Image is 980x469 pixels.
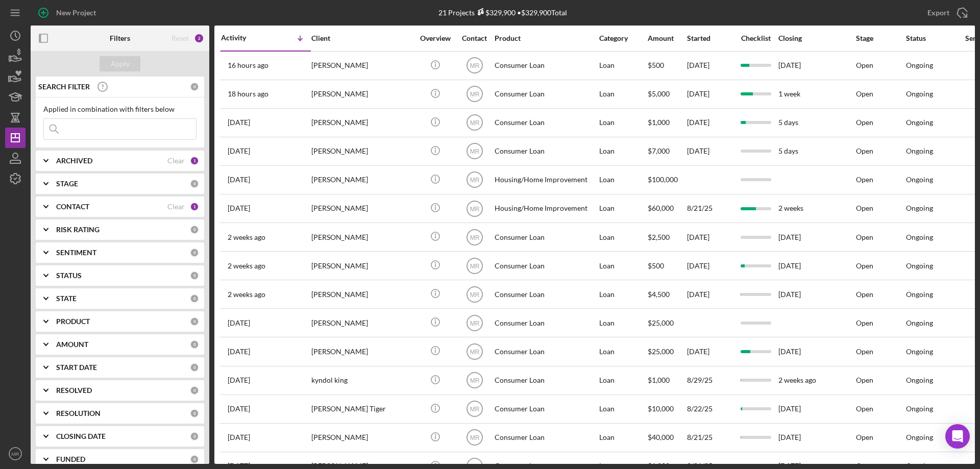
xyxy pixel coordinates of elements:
div: Open [856,224,905,251]
text: MR [470,262,479,269]
div: [PERSON_NAME] [311,252,413,279]
span: $40,000 [648,433,674,441]
div: Ongoing [906,319,933,327]
div: Consumer Loan [495,81,597,108]
span: $7,000 [648,146,670,155]
b: RESOLUTION [56,409,101,417]
time: 2025-08-21 23:45 [228,433,250,441]
button: Export [917,3,975,23]
div: Open [856,52,905,79]
div: Consumer Loan [495,309,597,336]
button: Apply [100,56,140,71]
div: Open Intercom Messenger [945,424,970,449]
b: Filters [110,34,130,42]
span: $4,500 [648,290,670,299]
time: 2025-09-23 21:51 [228,61,268,69]
div: Open [856,309,905,336]
b: CONTACT [56,203,89,211]
div: 21 Projects • $329,900 Total [438,8,567,17]
div: Open [856,367,905,394]
div: Ongoing [906,61,933,69]
span: $500 [648,261,664,270]
text: MR [470,91,479,98]
b: RESOLVED [56,386,92,394]
time: 2025-08-22 17:30 [228,405,250,413]
time: 2 weeks ago [778,376,816,384]
div: 0 [190,363,199,372]
b: ARCHIVED [56,157,92,165]
time: 5 days [778,118,798,127]
time: 2025-09-05 15:05 [228,319,250,327]
time: [DATE] [778,433,801,441]
b: START DATE [56,363,97,372]
div: Reset [171,34,189,42]
text: MR [12,451,19,457]
div: Clear [167,203,185,211]
time: 2025-09-19 13:26 [228,147,250,155]
div: Housing/Home Improvement [495,166,597,193]
div: Activity [221,34,266,42]
span: $25,000 [648,318,674,327]
div: [PERSON_NAME] [311,166,413,193]
div: Apply [111,56,130,71]
b: SENTIMENT [56,249,96,257]
div: [DATE] [687,252,733,279]
div: 0 [190,82,199,91]
div: Open [856,252,905,279]
div: [DATE] [687,224,733,251]
div: Consumer Loan [495,109,597,136]
div: Consumer Loan [495,52,597,79]
div: Checklist [734,34,777,42]
div: Open [856,424,905,451]
time: [DATE] [778,261,801,270]
div: [DATE] [687,109,733,136]
span: $60,000 [648,204,674,212]
time: 2025-08-29 15:23 [228,376,250,384]
b: AMOUNT [56,340,88,349]
time: 2025-09-12 00:25 [228,233,265,241]
div: Consumer Loan [495,396,597,423]
div: Consumer Loan [495,252,597,279]
span: $1,000 [648,118,670,127]
div: Loan [599,424,647,451]
time: 2025-09-01 17:56 [228,348,250,356]
span: $500 [648,61,664,69]
text: MR [470,62,479,69]
div: Loan [599,109,647,136]
div: Ongoing [906,90,933,98]
text: MR [470,434,479,441]
span: $25,000 [648,347,674,356]
div: [DATE] [687,281,733,308]
b: CLOSING DATE [56,432,106,440]
div: 8/21/25 [687,424,733,451]
div: Ongoing [906,118,933,127]
div: Consumer Loan [495,367,597,394]
div: Closing [778,34,855,42]
span: $2,500 [648,233,670,241]
time: 2025-09-19 17:25 [228,118,250,127]
div: Loan [599,396,647,423]
div: Ongoing [906,376,933,384]
div: Open [856,166,905,193]
div: [DATE] [687,138,733,165]
div: [DATE] [687,338,733,365]
time: [DATE] [778,347,801,356]
div: [PERSON_NAME] [311,52,413,79]
text: MR [470,349,479,356]
time: 2 weeks [778,204,803,212]
div: 8/21/25 [687,195,733,222]
div: Loan [599,81,647,108]
div: Started [687,34,733,42]
text: MR [470,177,479,184]
div: Ongoing [906,233,933,241]
div: Loan [599,367,647,394]
text: MR [470,234,479,241]
div: Product [495,34,597,42]
div: 0 [190,179,199,188]
div: [DATE] [687,81,733,108]
b: STAGE [56,180,78,188]
button: New Project [31,3,106,23]
div: Status [906,34,955,42]
div: 0 [190,317,199,326]
div: Open [856,338,905,365]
